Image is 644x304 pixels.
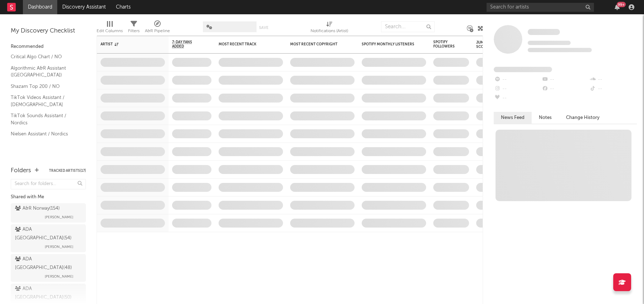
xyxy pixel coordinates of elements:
[381,21,435,32] input: Search...
[45,272,73,281] span: [PERSON_NAME]
[97,18,123,39] div: Edit Columns
[362,42,415,46] div: Spotify Monthly Listeners
[11,112,79,126] a: TikTok Sounds Assistant / Nordics
[589,84,637,94] div: --
[101,42,154,46] div: Artist
[15,204,60,213] div: A&R Norway ( 154 )
[476,40,494,49] div: Jump Score
[11,193,86,201] div: Shared with Me
[15,225,80,243] div: ADA [GEOGRAPHIC_DATA] ( 54 )
[528,29,560,36] a: Some Artist
[11,203,86,223] a: A&R Norway(154)[PERSON_NAME]
[11,64,79,79] a: Algorithmic A&R Assistant ([GEOGRAPHIC_DATA])
[11,94,79,108] a: TikTok Videos Assistant / [DEMOGRAPHIC_DATA]
[617,2,626,7] div: 99 +
[11,83,79,90] a: Shazam Top 200 / NO
[311,27,348,35] div: Notifications (Artist)
[11,224,86,252] a: ADA [GEOGRAPHIC_DATA](54)[PERSON_NAME]
[11,27,86,35] div: My Discovery Checklist
[11,179,86,189] input: Search for folders...
[15,285,80,302] div: ADA [GEOGRAPHIC_DATA] ( 50 )
[528,29,560,35] span: Some Artist
[589,75,637,84] div: --
[45,243,73,251] span: [PERSON_NAME]
[128,18,140,39] div: Filters
[172,40,201,49] span: 7-Day Fans Added
[494,84,541,94] div: --
[145,27,170,35] div: A&R Pipeline
[494,67,552,72] span: Fans Added by Platform
[541,75,589,84] div: --
[528,48,592,52] span: 0 fans last week
[97,27,123,35] div: Edit Columns
[532,112,559,124] button: Notes
[219,42,272,46] div: Most Recent Track
[11,254,86,282] a: ADA [GEOGRAPHIC_DATA](48)[PERSON_NAME]
[128,27,140,35] div: Filters
[11,53,79,61] a: Critical Algo Chart / NO
[49,169,86,173] button: Tracked Artists(17)
[15,255,80,272] div: ADA [GEOGRAPHIC_DATA] ( 48 )
[11,43,86,51] div: Recommended
[45,213,73,221] span: [PERSON_NAME]
[528,41,571,45] span: Tracking Since: [DATE]
[494,112,532,124] button: News Feed
[494,94,541,103] div: --
[11,166,31,175] div: Folders
[487,3,594,12] input: Search for artists
[11,130,79,138] a: Nielsen Assistant / Nordics
[541,84,589,94] div: --
[290,42,344,46] div: Most Recent Copyright
[311,18,348,39] div: Notifications (Artist)
[145,18,170,39] div: A&R Pipeline
[559,112,607,124] button: Change History
[494,75,541,84] div: --
[259,26,268,30] button: Save
[433,40,458,49] div: Spotify Followers
[615,4,620,10] button: 99+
